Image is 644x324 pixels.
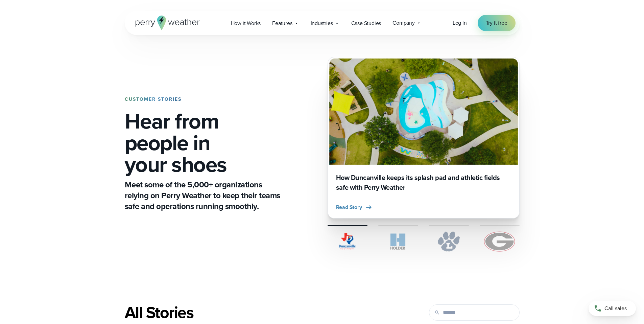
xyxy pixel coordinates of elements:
img: Duncanville Splash Pad [329,59,518,165]
a: Case Studies [345,16,387,30]
span: Call sales [604,304,627,313]
span: Company [392,19,415,27]
button: Read Story [336,203,373,211]
span: Features [272,19,292,27]
a: Try it free [478,15,516,31]
span: Case Studies [351,19,381,27]
img: City of Duncanville Logo [328,231,367,252]
span: Read Story [336,203,362,211]
a: Log in [453,19,467,27]
a: How it Works [225,16,267,30]
a: Duncanville Splash Pad How Duncanville keeps its splash pad and athletic fields safe with Perry W... [328,57,520,218]
div: slideshow [328,57,520,218]
div: All Stories [125,303,384,322]
div: 1 of 4 [328,57,520,218]
h3: How Duncanville keeps its splash pad and athletic fields safe with Perry Weather [336,173,511,192]
p: Meet some of the 5,000+ organizations relying on Perry Weather to keep their teams safe and opera... [125,179,283,212]
strong: CUSTOMER STORIES [125,96,182,103]
h1: Hear from people in your shoes [125,110,283,175]
img: Holder.svg [378,231,418,252]
a: Call sales [589,301,636,316]
span: How it Works [231,19,261,27]
span: Try it free [486,19,507,27]
span: Industries [311,19,333,27]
